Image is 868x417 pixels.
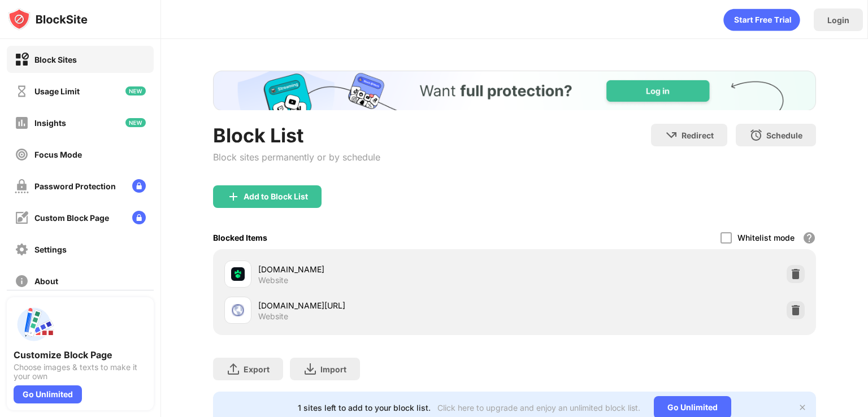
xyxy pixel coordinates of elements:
div: Password Protection [34,181,116,191]
img: lock-menu.svg [132,211,146,224]
img: about-off.svg [15,274,29,288]
div: Whitelist mode [737,233,795,242]
img: push-custom-page.svg [14,304,54,345]
img: logo-blocksite.svg [8,8,88,31]
div: Schedule [766,131,802,140]
div: Usage Limit [34,86,80,96]
img: new-icon.svg [125,118,146,127]
div: animation [723,8,800,31]
img: x-button.svg [798,403,807,412]
img: favicons [231,303,245,317]
img: new-icon.svg [125,86,146,95]
div: Click here to upgrade and enjoy an unlimited block list. [437,403,640,412]
div: 1 sites left to add to your block list. [298,403,431,412]
div: About [34,276,58,286]
iframe: Banner [213,71,816,110]
div: Website [258,311,288,322]
img: block-on.svg [15,53,29,67]
div: Block Sites [34,55,77,64]
div: Insights [34,118,66,128]
div: Login [827,15,849,25]
div: [DOMAIN_NAME] [258,263,514,275]
div: Block List [213,124,380,147]
div: [DOMAIN_NAME][URL] [258,299,514,311]
div: Import [320,364,346,374]
img: focus-off.svg [15,147,29,162]
div: Focus Mode [34,150,82,159]
img: insights-off.svg [15,116,29,130]
div: Block sites permanently or by schedule [213,151,380,163]
img: time-usage-off.svg [15,84,29,98]
img: favicons [231,267,245,281]
div: Add to Block List [244,192,308,201]
img: customize-block-page-off.svg [15,211,29,225]
div: Choose images & texts to make it your own [14,363,147,381]
div: Settings [34,245,67,254]
img: password-protection-off.svg [15,179,29,193]
div: Custom Block Page [34,213,109,223]
img: settings-off.svg [15,242,29,257]
div: Customize Block Page [14,349,147,360]
div: Blocked Items [213,233,267,242]
div: Go Unlimited [14,385,82,403]
img: lock-menu.svg [132,179,146,193]
div: Export [244,364,270,374]
div: Website [258,275,288,285]
div: Redirect [682,131,714,140]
